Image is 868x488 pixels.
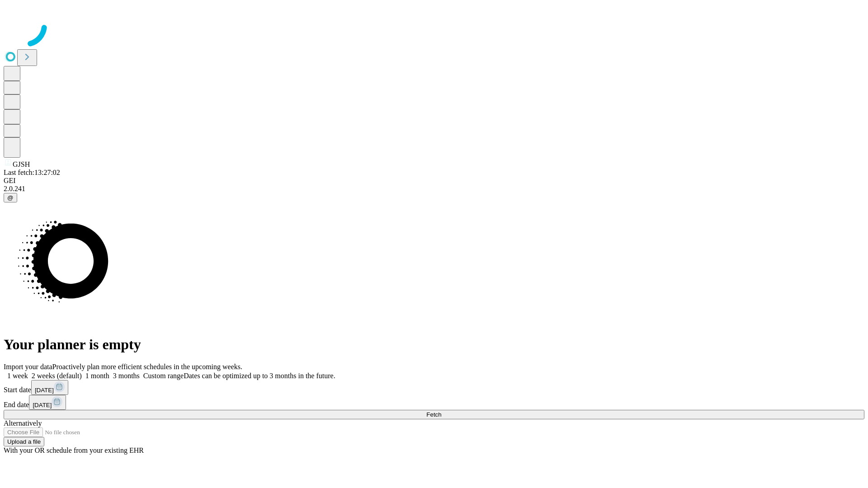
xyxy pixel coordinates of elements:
[4,363,52,371] span: Import your data
[4,336,864,353] h1: Your planner is empty
[4,446,144,454] span: With your OR schedule from your existing EHR
[4,185,864,193] div: 2.0.241
[4,437,44,446] button: Upload a file
[31,380,68,395] button: [DATE]
[7,372,28,380] span: 1 week
[4,193,17,202] button: @
[35,387,54,394] span: [DATE]
[184,372,335,380] span: Dates can be optimized up to 3 months in the future.
[4,177,864,185] div: GEI
[52,363,242,371] span: Proactively plan more efficient schedules in the upcoming weeks.
[4,395,864,410] div: End date
[113,372,140,380] span: 3 months
[7,194,14,201] span: @
[143,372,184,380] span: Custom range
[29,395,66,410] button: [DATE]
[4,169,60,176] span: Last fetch: 13:27:02
[426,411,441,418] span: Fetch
[33,402,52,408] span: [DATE]
[13,160,30,168] span: GJSH
[4,419,42,427] span: Alternatively
[4,410,864,419] button: Fetch
[4,380,864,395] div: Start date
[32,372,82,380] span: 2 weeks (default)
[85,372,109,380] span: 1 month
